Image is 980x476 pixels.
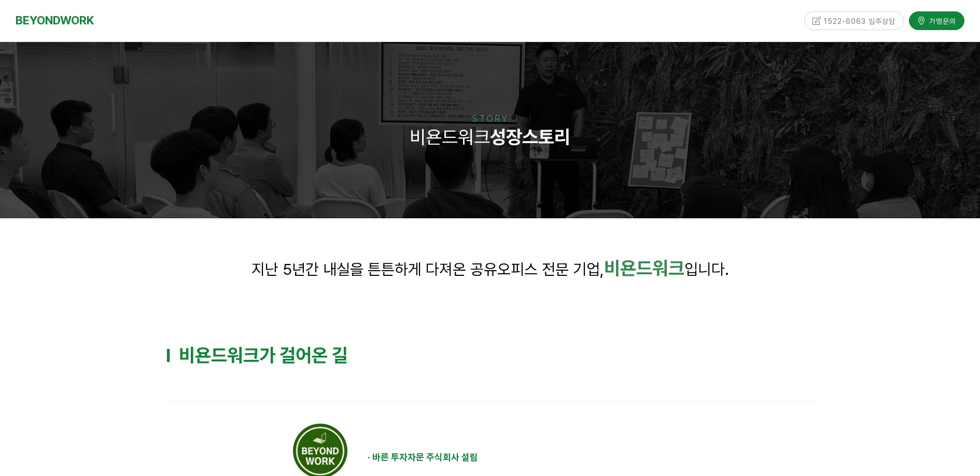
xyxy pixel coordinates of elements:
strong: 성장스토리 [490,126,570,148]
a: BEYONDWORK [16,11,94,30]
span: 입니다. [684,260,729,278]
span: · 바른 투자자문 주식회사 설립 [368,452,478,463]
strong: I 비욘드워크가 걸어온 길 [166,344,348,367]
span: 가맹문의 [926,16,956,26]
span: STORY [472,113,509,124]
span: 비욘드워크 [410,126,570,148]
span: 지난 5년간 내실을 튼튼하게 다져온 공유오피스 전문 기업, [251,260,604,278]
strong: 비욘드워크 [604,257,684,279]
a: 가맹문의 [909,11,964,30]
